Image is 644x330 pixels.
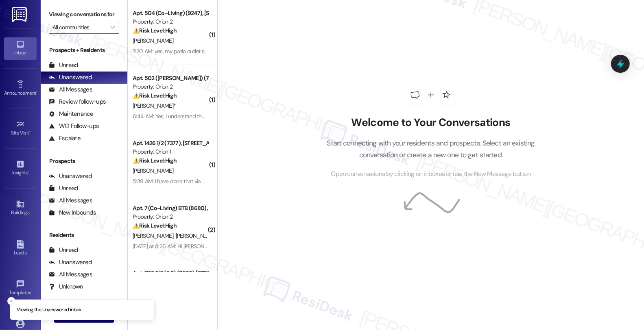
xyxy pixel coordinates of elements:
[133,37,173,44] span: [PERSON_NAME]
[133,243,539,250] div: [DATE] at 8:26 AM: Hi [PERSON_NAME], Thank you for your response. Please see the attachment. I pa...
[49,73,92,82] div: Unanswered
[49,110,94,118] div: Maintenance
[133,213,208,221] div: Property: Orion 2
[4,157,37,179] a: Insights •
[49,8,119,21] label: Viewing conversations for
[331,169,530,179] span: Open conversations by clicking on inboxes or use the New Message button
[49,196,92,205] div: All Messages
[133,269,208,278] div: Apt. 1182 3/8 (2.5) (7588), [STREET_ADDRESS]
[4,37,37,59] a: Inbox
[49,282,83,291] div: Unknown
[49,208,96,217] div: New Inbounds
[49,134,81,143] div: Escalate
[133,167,173,174] span: [PERSON_NAME]
[28,169,29,174] span: •
[133,92,177,99] strong: ⚠️ Risk Level: High
[49,270,92,279] div: All Messages
[12,7,28,22] img: ResiDesk Logo
[133,74,208,82] div: Apt. 502 ([PERSON_NAME]) (7467), [STREET_ADDRESS][PERSON_NAME]
[4,117,37,139] a: Site Visit •
[7,297,15,305] button: Close toast
[52,21,106,34] input: All communities
[49,246,78,254] div: Unread
[176,232,219,239] span: [PERSON_NAME]
[110,24,115,30] i: 
[49,184,78,193] div: Unread
[314,137,547,161] p: Start connecting with your residents and prospects. Select an existing conversation or create a n...
[133,204,208,213] div: Apt. 7 (Co-Living) BTB (8680), [STREET_ADDRESS]
[49,258,92,267] div: Unanswered
[133,232,176,239] span: [PERSON_NAME]
[133,222,177,229] strong: ⚠️ Risk Level: High
[49,85,92,94] div: All Messages
[29,129,31,135] span: •
[133,157,177,164] strong: ⚠️ Risk Level: High
[49,61,78,69] div: Unread
[49,172,92,180] div: Unanswered
[4,237,37,259] a: Leads
[36,89,37,95] span: •
[49,122,99,130] div: WO Follow-ups
[133,82,208,91] div: Property: Orion 2
[133,9,208,17] div: Apt. 504 (Co-Living) (9247), [STREET_ADDRESS][PERSON_NAME]
[4,197,37,219] a: Buildings
[314,116,547,129] h2: Welcome to Your Conversations
[133,102,176,109] span: [PERSON_NAME]*
[133,27,177,34] strong: ⚠️ Risk Level: High
[49,98,106,106] div: Review follow-ups
[41,157,127,165] div: Prospects
[17,306,81,314] p: Viewing the Unanswered inbox
[133,178,248,185] div: 5:39 AM: I have done that via email several times.
[133,148,208,156] div: Property: Orion 1
[41,231,127,239] div: Residents
[4,277,37,299] a: Templates •
[133,17,208,26] div: Property: Orion 2
[133,139,208,148] div: Apt. 1426 1/2 (7377), [STREET_ADDRESS]
[31,289,33,294] span: •
[41,46,127,54] div: Prospects + Residents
